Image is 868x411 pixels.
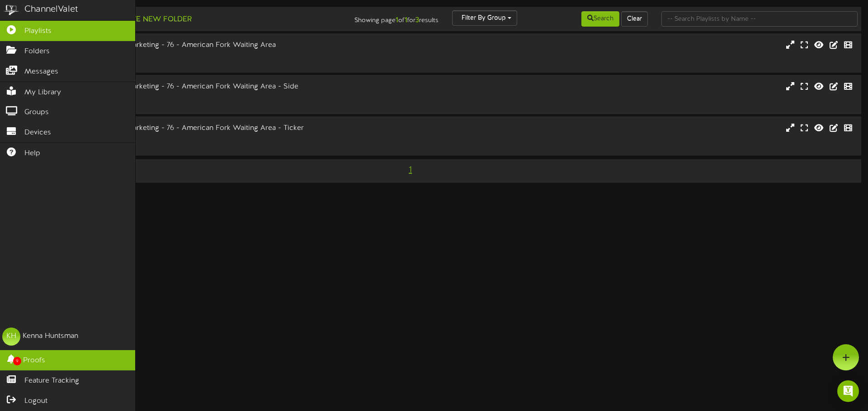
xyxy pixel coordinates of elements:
button: Clear [621,11,648,27]
div: # 2309 [36,100,369,107]
span: 9 [13,357,21,365]
button: Filter By Group [452,10,517,26]
div: # 2294 [36,58,369,66]
span: 1 [406,165,414,175]
div: Kenna Huntsman [23,331,78,342]
strong: 3 [415,16,419,24]
span: Folders [24,46,50,57]
input: -- Search Playlists by Name -- [661,11,858,27]
div: American Fork - 355 - Marketing - 76 - American Fork Waiting Area - Side [36,82,369,92]
div: ChannelValet [24,3,78,16]
button: Search [581,11,619,27]
span: Feature Tracking [24,376,79,386]
div: American Fork - 355 - Marketing - 76 - American Fork Waiting Area - Ticker [36,123,369,134]
div: Ticker ( ) [36,134,369,141]
span: Logout [24,396,47,406]
strong: 1 [396,16,398,24]
div: American Fork - 355 - Marketing - 76 - American Fork Waiting Area [36,40,369,51]
div: Showing page of for results [306,10,445,26]
button: Create New Folder [104,14,194,25]
div: Portrait ( 9:16 ) [36,92,369,100]
span: Proofs [23,356,45,366]
strong: 1 [405,16,407,24]
span: Messages [24,67,58,77]
span: Groups [24,107,49,118]
div: KH [2,328,20,346]
span: Help [24,148,40,159]
div: Landscape ( 16:9 ) [36,51,369,58]
div: Open Intercom Messenger [837,380,859,402]
span: My Library [24,88,61,98]
span: Devices [24,128,51,138]
div: # 2311 [36,141,369,149]
span: Playlists [24,26,52,37]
